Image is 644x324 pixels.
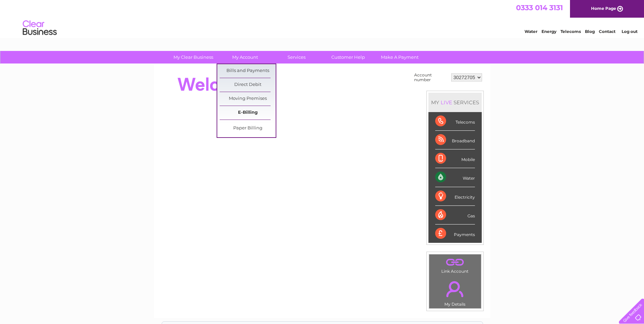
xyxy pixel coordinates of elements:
[622,29,638,34] a: Log out
[435,131,475,149] div: Broadband
[220,106,276,120] a: E-Billing
[435,206,475,224] div: Gas
[220,92,276,106] a: Moving Premises
[217,51,273,64] a: My Account
[431,277,479,301] a: .
[220,122,276,135] a: Paper Billing
[435,112,475,131] div: Telecoms
[429,275,481,309] td: My Details
[599,29,615,34] a: Contact
[435,224,475,243] div: Payments
[220,64,276,78] a: Bills and Payments
[560,29,581,34] a: Telecoms
[431,256,479,268] a: .
[220,78,276,92] a: Direct Debit
[435,187,475,206] div: Electricity
[435,168,475,187] div: Water
[585,29,595,34] a: Blog
[439,99,454,106] div: LIVE
[165,51,221,64] a: My Clear Business
[435,149,475,168] div: Mobile
[162,4,483,33] div: Clear Business is a trading name of Verastar Limited (registered in [GEOGRAPHIC_DATA] No. 3667643...
[516,3,563,12] a: 0333 014 3131
[320,51,376,64] a: Customer Help
[525,29,537,34] a: Water
[269,51,325,64] a: Services
[429,254,481,275] td: Link Account
[412,71,449,84] td: Account number
[428,93,482,112] div: MY SERVICES
[372,51,428,64] a: Make A Payment
[22,18,57,38] img: logo.png
[541,29,556,34] a: Energy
